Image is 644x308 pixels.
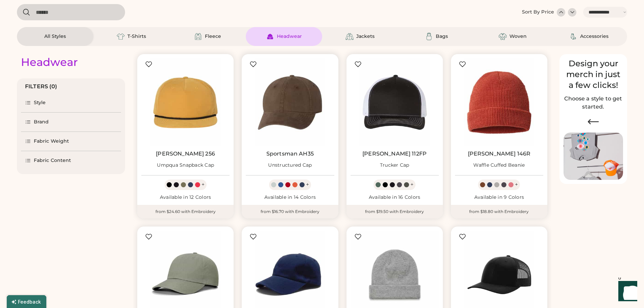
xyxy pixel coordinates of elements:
img: Accessories Icon [569,32,577,41]
img: Richardson 256 Umpqua Snapback Cap [141,58,230,146]
div: Unstructured Cap [268,162,312,169]
div: from $19.50 with Embroidery [347,205,443,218]
div: Fabric Weight [34,138,69,145]
h2: Choose a style to get started. [564,95,623,111]
div: + [201,181,205,188]
img: Fleece Icon [194,32,202,41]
div: Accessories [580,33,609,40]
div: Trucker Cap [380,162,409,169]
div: Brand [34,119,49,125]
div: from $18.80 with Embroidery [451,205,547,218]
iframe: Front Chat [612,278,641,307]
div: + [515,181,518,188]
div: Headwear [21,55,78,69]
img: Bags Icon [425,32,433,41]
a: [PERSON_NAME] 256 [156,150,215,157]
div: Jackets [356,33,375,40]
a: Sportsman AH35 [266,150,314,157]
div: from $24.60 with Embroidery [137,205,234,218]
div: Sort By Price [522,9,554,16]
img: Woven Icon [499,32,507,41]
div: Bags [436,33,448,40]
div: Available in 16 Colors [351,194,439,201]
div: + [306,181,309,188]
div: Available in 9 Colors [455,194,543,201]
div: from $16.70 with Embroidery [242,205,338,218]
div: + [410,181,413,188]
div: All Styles [44,33,66,40]
div: Waffle Cuffed Beanie [473,162,525,169]
div: Fleece [205,33,221,40]
img: Richardson 146R Waffle Cuffed Beanie [455,58,543,146]
img: Image of Lisa Congdon Eye Print on T-Shirt and Hat [564,133,623,180]
img: Sportsman AH35 Unstructured Cap [246,58,334,146]
div: Style [34,99,46,106]
img: Headwear Icon [266,32,274,41]
div: Fabric Content [34,157,71,164]
div: T-Shirts [127,33,146,40]
div: Headwear [277,33,302,40]
img: T-Shirts Icon [117,32,125,41]
div: Woven [509,33,527,40]
a: [PERSON_NAME] 146R [468,150,531,157]
div: Design your merch in just a few clicks! [564,58,623,91]
div: Available in 12 Colors [141,194,230,201]
img: Jackets Icon [345,32,354,41]
a: [PERSON_NAME] 112FP [362,150,427,157]
div: FILTERS (0) [25,82,57,91]
div: Umpqua Snapback Cap [157,162,214,169]
img: Richardson 112FP Trucker Cap [351,58,439,146]
div: Available in 14 Colors [246,194,334,201]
